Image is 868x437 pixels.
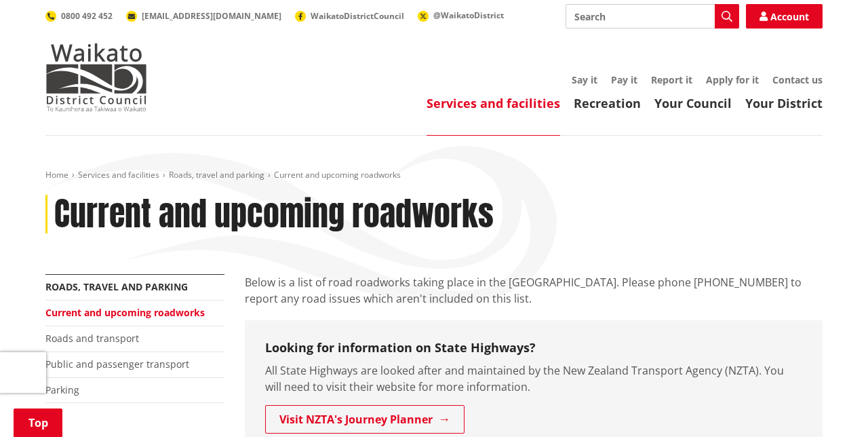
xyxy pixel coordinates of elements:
a: Recreation [574,95,641,111]
a: Roads, travel and parking [169,169,264,180]
span: 0800 492 452 [61,10,113,22]
a: Parking [45,383,79,396]
a: Roads and transport [45,332,139,345]
a: Visit NZTA's Journey Planner [265,405,465,434]
h1: Current and upcoming roadworks [54,195,494,234]
a: Roads, travel and parking [45,280,188,293]
h3: Looking for information on State Highways? [265,341,802,356]
a: 0800 492 452 [45,10,113,22]
span: WaikatoDistrictCouncil [311,10,404,22]
span: @WaikatoDistrict [433,9,504,21]
span: [EMAIL_ADDRESS][DOMAIN_NAME] [142,10,281,22]
a: Public and passenger transport [45,358,189,370]
a: Contact us [772,73,823,86]
span: Current and upcoming roadworks [274,169,401,180]
a: Current and upcoming roadworks [45,306,205,319]
img: Waikato District Council - Te Kaunihera aa Takiwaa o Waikato [45,43,147,111]
a: Top [14,408,62,437]
a: Report it [651,73,692,86]
a: Account [746,4,823,28]
a: Apply for it [706,73,759,86]
nav: breadcrumb [45,170,823,181]
a: Say it [572,73,597,86]
a: @WaikatoDistrict [418,9,504,21]
a: Services and facilities [427,95,560,111]
a: [EMAIL_ADDRESS][DOMAIN_NAME] [126,10,281,22]
a: Pay it [611,73,637,86]
a: Your District [745,95,823,111]
a: Your Council [654,95,732,111]
a: WaikatoDistrictCouncil [295,10,404,22]
input: Search input [566,4,739,28]
a: Services and facilities [78,169,159,180]
p: All State Highways are looked after and maintained by the New Zealand Transport Agency (NZTA). Yo... [265,362,802,395]
a: Home [45,169,68,180]
p: Below is a list of road roadworks taking place in the [GEOGRAPHIC_DATA]. Please phone [PHONE_NUMB... [245,274,823,307]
